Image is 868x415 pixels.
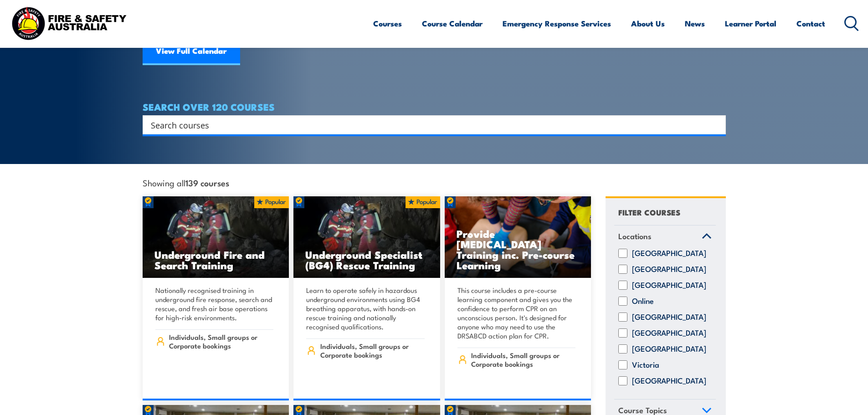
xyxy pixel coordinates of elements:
[293,196,440,278] a: Underground Specialist (BG4) Rescue Training
[710,118,723,131] button: Search magnifier button
[614,225,716,249] a: Locations
[725,11,776,36] a: Learner Portal
[457,286,576,340] p: This course includes a pre-course learning component and gives you the confidence to perform CPR ...
[445,196,591,278] a: Provide [MEDICAL_DATA] Training inc. Pre-course Learning
[471,351,575,368] span: Individuals, Small groups or Corporate bookings
[155,286,274,322] p: Nationally recognised training in underground fire response, search and rescue, and fresh air bas...
[151,118,706,132] input: Search input
[445,196,591,278] img: Low Voltage Rescue and Provide CPR
[143,102,726,112] h4: SEARCH OVER 120 COURSES
[373,11,402,36] a: Courses
[632,328,706,338] label: [GEOGRAPHIC_DATA]
[618,230,652,242] span: Locations
[143,196,289,278] img: Underground mine rescue
[320,342,425,359] span: Individuals, Small groups or Corporate bookings
[632,281,706,290] label: [GEOGRAPHIC_DATA]
[306,286,425,331] p: Learn to operate safely in hazardous underground environments using BG4 breathing apparatus, with...
[631,11,665,36] a: About Us
[632,313,706,322] label: [GEOGRAPHIC_DATA]
[422,11,483,36] a: Course Calendar
[632,344,706,354] label: [GEOGRAPHIC_DATA]
[618,206,680,218] h4: FILTER COURSES
[293,196,440,278] img: Underground mine rescue
[457,228,580,270] h3: Provide [MEDICAL_DATA] Training inc. Pre-course Learning
[185,176,229,189] strong: 139 courses
[154,249,277,270] h3: Underground Fire and Search Training
[143,196,289,278] a: Underground Fire and Search Training
[632,249,706,258] label: [GEOGRAPHIC_DATA]
[143,178,229,187] span: Showing all
[632,297,654,306] label: Online
[143,38,240,65] a: View Full Calendar
[169,333,273,350] span: Individuals, Small groups or Corporate bookings
[503,11,611,36] a: Emergency Response Services
[305,249,428,270] h3: Underground Specialist (BG4) Rescue Training
[685,11,705,36] a: News
[632,376,706,385] label: [GEOGRAPHIC_DATA]
[632,265,706,274] label: [GEOGRAPHIC_DATA]
[796,11,825,36] a: Contact
[632,360,659,369] label: Victoria
[153,118,708,131] form: Search form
